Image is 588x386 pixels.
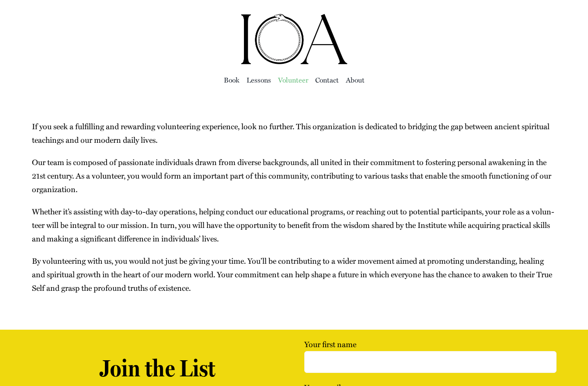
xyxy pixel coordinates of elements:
img: Institute of Awakening [240,13,349,65]
a: Con­tact [315,74,339,86]
p: If you seek a ful­fill­ing and reward­ing vol­un­teer­ing expe­ri­ence, look no fur­ther. This or... [32,120,557,147]
p: By vol­un­teer­ing with us, you would not just be giv­ing your time. You’ll be con­tribut­ing to ... [32,254,557,295]
nav: Main [31,65,556,93]
p: Our team is com­posed of pas­sion­ate indi­vid­u­als drawn from diverse back­grounds, all unit­ed... [32,155,557,196]
input: Your first name [304,351,556,373]
a: Book [224,74,240,86]
a: ioa-logo [240,11,349,23]
p: Whether it’s assist­ing with day-to-day oper­a­tions, help­ing con­duct our edu­ca­tion­al pro­gr... [32,205,557,245]
a: Lessons [247,74,271,86]
h2: Join the List [31,354,283,383]
label: Your first name [304,338,556,366]
a: About [346,74,365,86]
a: Vol­un­teer [278,74,308,86]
